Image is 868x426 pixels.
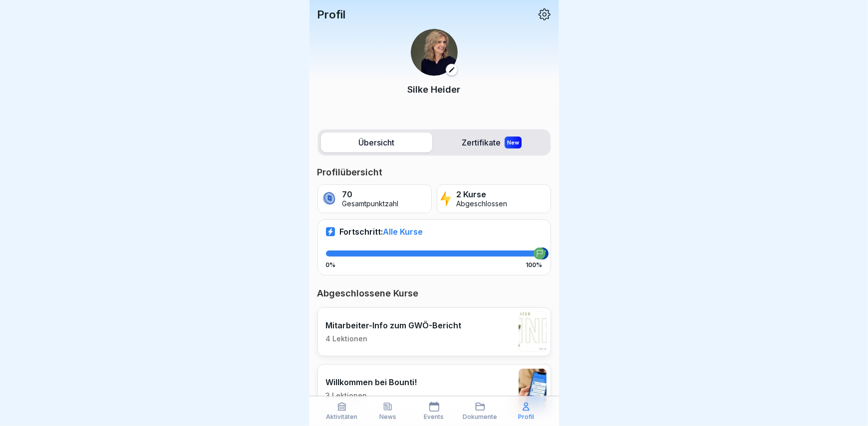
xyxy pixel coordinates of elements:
p: 2 Kurse [456,190,507,199]
p: 100% [526,262,543,269]
p: 3 Lektionen [326,391,417,400]
p: News [379,414,396,421]
p: Aktivitäten [326,414,357,421]
p: 70 [342,190,398,199]
p: Profil [518,414,534,421]
img: lightning.svg [440,190,452,207]
img: xxwnxqtoxllodrq7lnezzmfd.png [411,29,458,76]
p: Fortschritt: [340,227,423,237]
a: Willkommen bei Bounti!3 Lektionen [317,364,551,413]
img: xh3bnih80d1pxcetv9zsuevg.png [519,369,547,409]
label: Übersicht [321,133,432,152]
p: Profilübersicht [317,166,551,178]
span: Alle Kurse [383,227,423,237]
p: 4 Lektionen [326,334,462,343]
label: Zertifikate [436,133,548,152]
div: New [505,137,522,148]
p: Abgeschlossen [456,200,507,208]
p: 0% [326,262,336,269]
a: Mitarbeiter-Info zum GWÖ-Bericht4 Lektionen [317,307,551,356]
p: Mitarbeiter-Info zum GWÖ-Bericht [326,320,462,330]
p: Willkommen bei Bounti! [326,377,417,387]
p: Profil [317,8,346,21]
p: Gesamtpunktzahl [342,200,398,208]
p: Silke Heider [408,83,461,96]
img: cbgah4ktzd3wiqnyiue5lell.png [519,312,547,352]
p: Dokumente [463,414,497,421]
p: Events [424,414,444,421]
img: coin.svg [321,190,337,207]
p: Abgeschlossene Kurse [317,287,551,299]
